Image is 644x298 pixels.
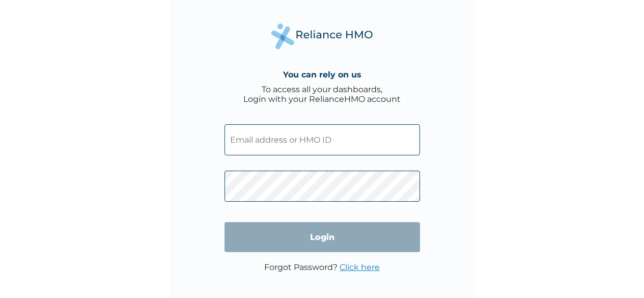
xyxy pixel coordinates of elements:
[264,262,380,272] p: Forgot Password?
[225,222,420,252] input: Login
[340,262,380,272] a: Click here
[225,124,420,155] input: Email address or HMO ID
[283,70,361,79] h4: You can rely on us
[271,23,373,49] img: Reliance Health's Logo
[243,85,401,104] div: To access all your dashboards, Login with your RelianceHMO account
